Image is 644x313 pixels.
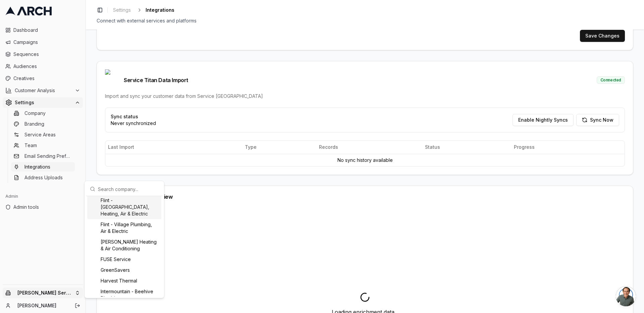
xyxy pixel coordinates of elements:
div: Flint - [GEOGRAPHIC_DATA], Heating, Air & Electric [87,195,161,219]
div: GreenSavers [87,265,161,275]
div: Harvest Thermal [87,275,161,286]
div: [PERSON_NAME] Heating & Air Conditioning [87,237,161,254]
div: Suggestions [86,196,163,297]
input: Search company... [98,182,159,196]
div: FUSE Service [87,254,161,265]
div: Intermountain - Beehive Plumbing [87,286,161,304]
div: Flint - Village Plumbing, Air & Electric [87,219,161,237]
